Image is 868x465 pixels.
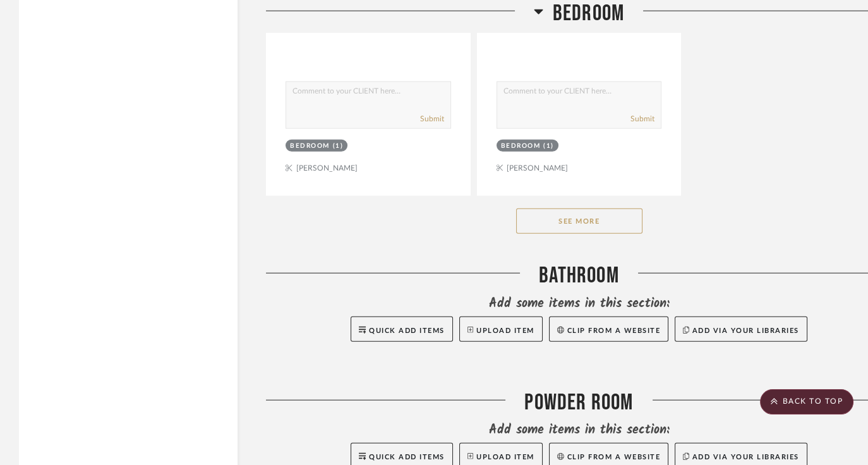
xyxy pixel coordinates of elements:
button: Clip from a website [549,317,668,342]
span: Quick Add Items [369,454,445,461]
button: Submit [630,113,654,124]
button: See More [516,208,642,234]
div: Bedroom [501,142,541,151]
span: Quick Add Items [369,327,445,334]
div: (1) [333,142,344,151]
button: Add via your libraries [675,317,807,342]
button: Upload Item [459,317,543,342]
button: Quick Add Items [351,317,453,342]
div: Bedroom [290,142,330,151]
scroll-to-top-button: BACK TO TOP [760,389,853,414]
div: (1) [543,142,554,151]
button: Submit [420,113,444,124]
